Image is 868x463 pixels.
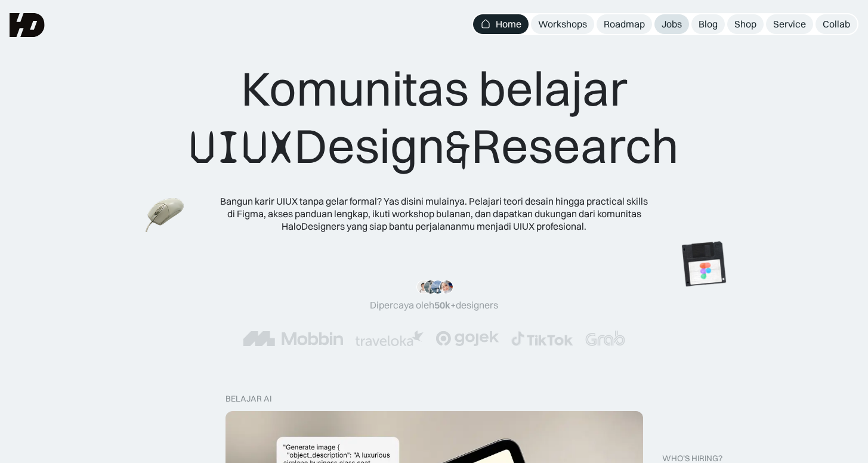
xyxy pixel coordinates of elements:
div: Jobs [662,18,682,30]
a: Roadmap [597,14,652,34]
a: Workshops [531,14,594,34]
div: belajar ai [226,394,271,404]
span: UIUX [189,119,294,176]
a: Jobs [654,14,689,34]
div: Bangun karir UIUX tanpa gelar formal? Yas disini mulainya. Pelajari teori desain hingga practical... [220,195,649,232]
div: Collab [823,18,850,30]
div: Komunitas belajar Design Research [189,60,679,176]
div: Roadmap [604,18,645,30]
span: & [445,119,471,176]
span: 50k+ [434,299,456,311]
a: Shop [727,14,764,34]
div: Service [773,18,806,30]
div: Blog [699,18,718,30]
div: Shop [734,18,756,30]
div: Dipercaya oleh designers [370,299,498,311]
a: Blog [691,14,725,34]
a: Service [766,14,813,34]
div: Home [496,18,521,30]
a: Collab [816,14,857,34]
div: Workshops [538,18,587,30]
a: Home [473,14,529,34]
